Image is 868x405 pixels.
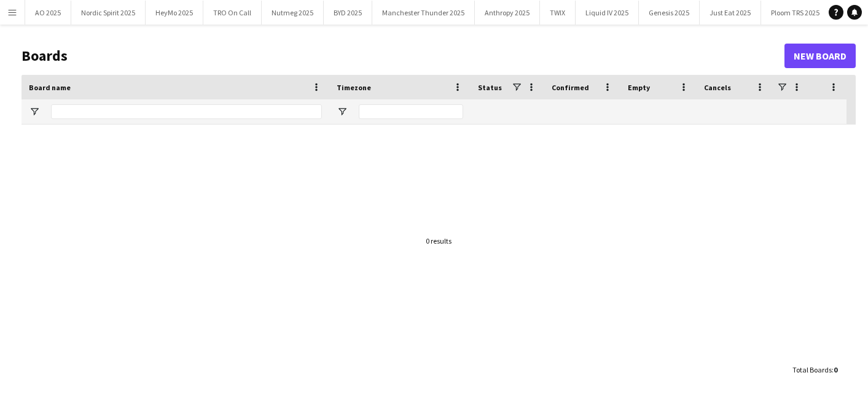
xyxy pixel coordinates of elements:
h1: Boards [22,47,784,65]
a: New Board [784,44,856,68]
button: TWIX [540,1,576,25]
button: Nordic Spirit 2025 [71,1,146,25]
button: Open Filter Menu [337,106,348,117]
span: 0 [834,365,837,374]
span: Cancels [704,83,731,92]
button: Just Eat 2025 [700,1,761,25]
button: BYD 2025 [324,1,372,25]
input: Board name Filter Input [51,104,322,119]
div: : [792,358,837,382]
button: AO 2025 [25,1,71,25]
button: Manchester Thunder 2025 [372,1,475,25]
button: HeyMo 2025 [146,1,203,25]
button: TRO On Call [203,1,262,25]
button: Open Filter Menu [29,106,40,117]
button: Nutmeg 2025 [262,1,324,25]
button: Liquid IV 2025 [576,1,639,25]
button: Anthropy 2025 [475,1,540,25]
div: 0 results [426,236,452,245]
span: Confirmed [552,83,589,92]
span: Timezone [337,83,371,92]
span: Board name [29,83,71,92]
button: Genesis 2025 [639,1,700,25]
button: Ploom TRS 2025 [761,1,830,25]
span: Total Boards [792,365,832,374]
input: Timezone Filter Input [359,104,463,119]
span: Empty [628,83,650,92]
span: Status [478,83,502,92]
